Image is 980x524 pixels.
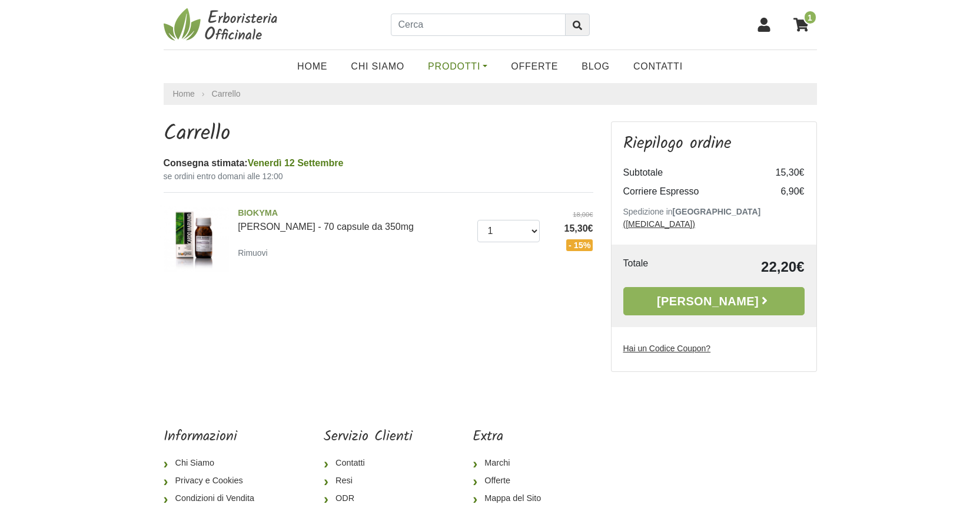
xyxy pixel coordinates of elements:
a: Home [285,55,339,78]
label: Hai un Codice Coupon? [623,342,711,355]
a: Resi [324,472,413,490]
a: Prodotti [416,55,499,78]
img: Erboristeria Officinale [164,7,281,42]
h5: Informazioni [164,429,264,446]
a: Offerte [473,472,550,490]
a: 1 [788,10,817,39]
a: Condizioni di Vendita [164,490,264,507]
a: BIOKYMA[PERSON_NAME] - 70 capsule da 350mg [238,207,469,232]
h3: Riepilogo ordine [623,134,805,154]
b: [GEOGRAPHIC_DATA] [673,207,761,216]
small: Rimuovi [238,248,268,258]
td: Subtotale [623,163,758,182]
a: Contatti [622,55,695,78]
input: Cerca [391,14,566,36]
div: Consegna stimata: [164,156,593,170]
a: Privacy e Cookies [164,472,264,490]
td: 6,90€ [758,182,805,201]
a: Chi Siamo [339,55,416,78]
a: Mappa del Sito [473,490,550,507]
h5: Servizio Clienti [324,429,413,446]
span: Venerdì 12 Settembre [248,158,344,168]
a: Rimuovi [238,245,273,260]
td: 22,20€ [690,256,805,278]
p: Spedizione in [623,206,805,230]
u: Hai un Codice Coupon? [623,344,711,353]
small: se ordini entro domani alle 12:00 [164,170,593,183]
a: [PERSON_NAME] [623,287,805,315]
span: BIOKYMA [238,207,469,220]
td: Corriere Espresso [623,182,758,201]
span: 1 [803,10,817,25]
td: 15,30€ [758,163,805,182]
a: ([MEDICAL_DATA]) [623,219,695,229]
td: Totale [623,256,690,278]
nav: breadcrumb [164,83,817,105]
a: Blog [570,55,622,78]
del: 18,00€ [549,210,593,220]
a: Marchi [473,454,550,472]
h5: Extra [473,429,550,446]
a: Contatti [324,454,413,472]
a: Chi Siamo [164,454,264,472]
span: 15,30€ [549,222,593,236]
a: ODR [324,490,413,507]
a: Carrello [212,89,241,98]
a: Home [173,88,195,100]
span: - 15% [566,239,593,251]
a: OFFERTE [499,55,570,78]
h1: Carrello [164,121,593,147]
iframe: fb:page Facebook Social Plugin [610,429,816,470]
img: Cardo Mariano - 70 capsule da 350mg [160,202,230,272]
